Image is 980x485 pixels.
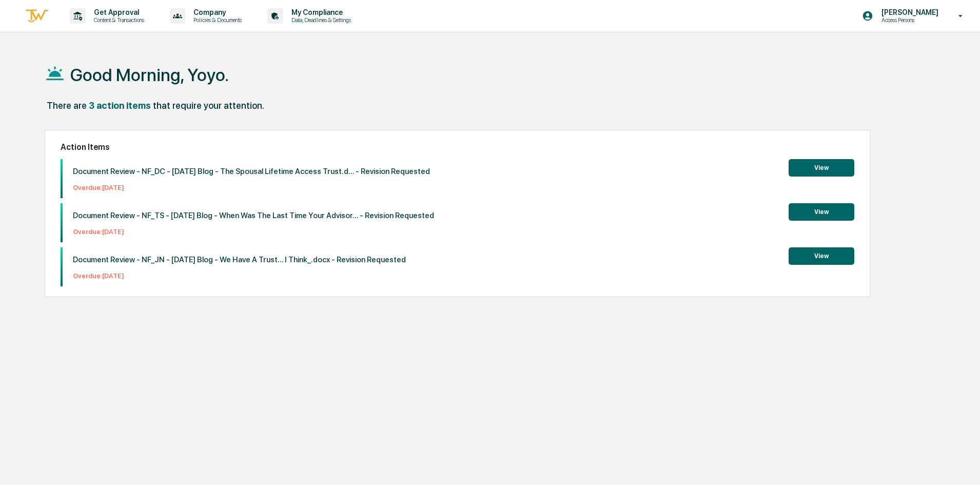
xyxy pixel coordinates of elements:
button: View [789,159,854,177]
img: logo [25,8,49,25]
p: Content & Transactions [86,16,149,24]
p: Overdue: [DATE] [73,228,434,236]
a: View [789,162,854,172]
h1: Good Morning, Yoyo. [70,65,229,85]
p: Data, Deadlines & Settings [283,16,356,24]
div: 3 action items [89,100,151,111]
p: Overdue: [DATE] [73,272,406,280]
p: Document Review - NF_TS - [DATE] Blog - When Was The Last Time Your Advisor... - Revision Requested [73,211,434,220]
p: Document Review - NF_JN - [DATE] Blog - We Have A Trust… I Think_.docx - Revision Requested [73,255,406,264]
a: View [789,206,854,216]
p: Overdue: [DATE] [73,184,430,191]
p: Policies & Documents [185,16,247,24]
button: View [789,247,854,265]
p: Document Review - NF_DC - [DATE] Blog - The Spousal Lifetime Access Trust.d... - Revision Requested [73,167,430,176]
p: Company [185,8,247,16]
button: View [789,203,854,221]
div: that require your attention. [153,100,264,111]
p: My Compliance [283,8,356,16]
div: There are [47,100,87,111]
a: View [789,250,854,260]
p: Access Persons [873,16,944,24]
h2: Action Items [61,142,854,152]
p: [PERSON_NAME] [873,8,944,16]
p: Get Approval [86,8,149,16]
